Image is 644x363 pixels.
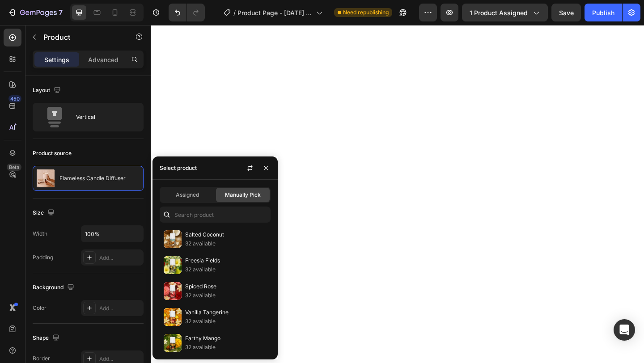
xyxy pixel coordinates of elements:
[185,230,267,239] p: Salted Coconut
[185,317,267,326] p: 32 available
[33,230,47,238] div: Width
[176,191,199,199] span: Assigned
[225,191,261,199] span: Manually Pick
[43,32,119,42] p: Product
[59,175,126,181] p: Flameless Candle Diffuser
[33,304,47,312] div: Color
[551,4,581,21] button: Save
[185,239,267,248] p: 32 available
[7,164,21,171] div: Beta
[169,4,205,21] div: Undo/Redo
[164,230,182,248] img: collections
[99,304,141,312] div: Add...
[160,164,197,172] div: Select product
[76,107,131,127] div: Vertical
[88,55,119,64] p: Advanced
[81,226,143,242] input: Auto
[237,8,313,17] span: Product Page - [DATE] 19:39:12
[33,84,63,97] div: Layout
[185,334,267,343] p: Earthy Mango
[33,207,56,219] div: Size
[151,25,644,363] iframe: Design area
[185,282,267,291] p: Spiced Rose
[160,207,271,223] input: Search in Settings & Advanced
[33,355,50,363] div: Border
[343,8,389,17] span: Need republishing
[33,149,72,157] div: Product source
[4,4,67,21] button: 7
[99,254,141,262] div: Add...
[592,8,614,17] div: Publish
[33,282,76,294] div: Background
[185,308,267,317] p: Vanilla Tangerine
[233,8,236,17] span: /
[33,253,53,262] div: Padding
[8,95,21,102] div: 450
[462,4,548,21] button: 1 product assigned
[185,265,267,274] p: 32 available
[185,343,267,352] p: 32 available
[164,308,182,326] img: collections
[59,7,63,18] p: 7
[33,332,61,344] div: Shape
[585,4,622,21] button: Publish
[185,256,267,265] p: Freesia Fields
[164,256,182,274] img: collections
[164,282,182,300] img: collections
[470,8,528,17] span: 1 product assigned
[164,334,182,352] img: collections
[99,355,141,363] div: Add...
[44,55,69,64] p: Settings
[614,319,635,341] div: Open Intercom Messenger
[37,169,55,187] img: product feature img
[559,9,574,17] span: Save
[185,291,267,300] p: 32 available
